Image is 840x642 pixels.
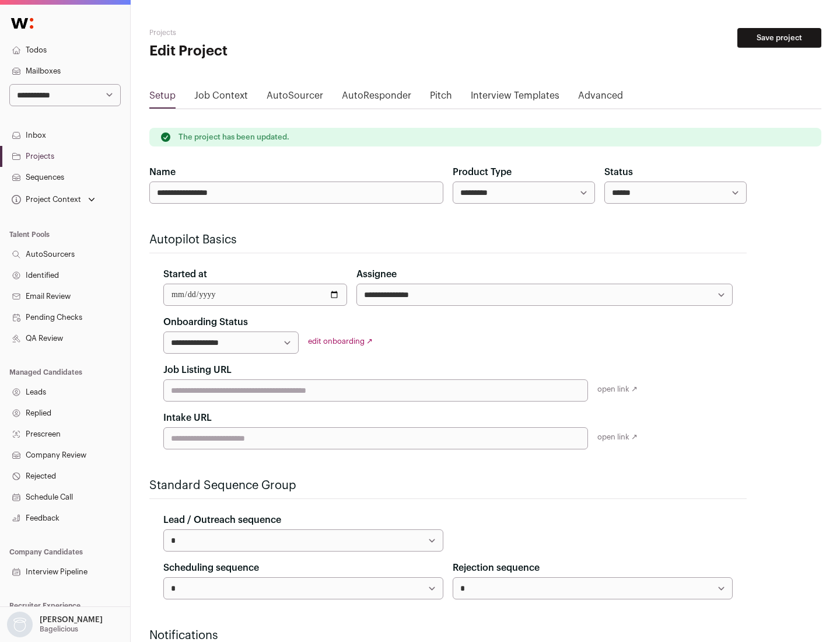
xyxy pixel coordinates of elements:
a: Job Context [194,89,248,107]
label: Onboarding Status [163,315,248,329]
div: Project Context [9,195,81,204]
img: Wellfound [5,12,40,35]
label: Job Listing URL [163,363,232,377]
button: Open dropdown [9,191,97,208]
p: Bagelicious [40,624,78,634]
a: Pitch [430,89,452,107]
p: The project has been updated. [178,132,289,142]
a: AutoResponder [342,89,411,107]
label: Rejection sequence [453,561,540,575]
a: edit onboarding ↗ [308,337,373,345]
button: Save project [737,28,821,48]
img: nopic.png [7,612,33,637]
a: Advanced [578,89,623,107]
label: Status [604,165,633,179]
h2: Projects [149,28,373,37]
h2: Autopilot Basics [149,232,747,248]
label: Product Type [453,165,512,179]
a: AutoSourcer [267,89,323,107]
h1: Edit Project [149,42,373,61]
a: Setup [149,89,176,107]
label: Name [149,165,176,179]
label: Started at [163,267,207,281]
label: Lead / Outreach sequence [163,513,281,527]
p: [PERSON_NAME] [40,615,103,624]
label: Intake URL [163,411,212,425]
h2: Standard Sequence Group [149,477,747,494]
label: Assignee [356,267,397,281]
a: Interview Templates [471,89,559,107]
button: Open dropdown [5,612,105,637]
label: Scheduling sequence [163,561,259,575]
